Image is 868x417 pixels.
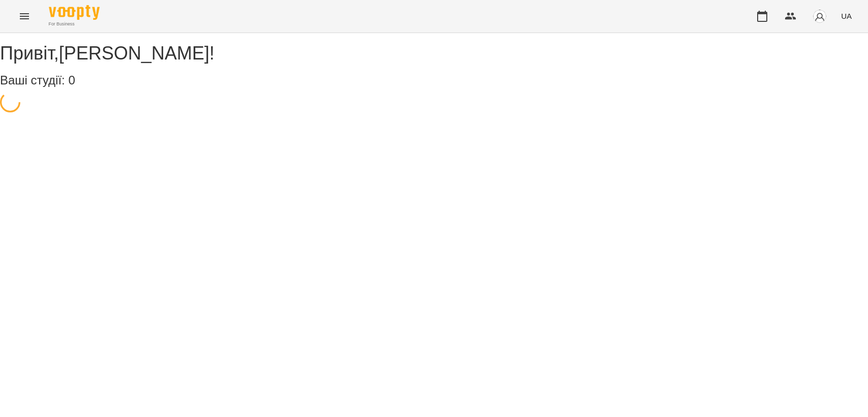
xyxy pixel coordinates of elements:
[68,73,75,87] span: 0
[12,4,37,28] button: Menu
[841,11,852,21] span: UA
[837,7,856,25] button: UA
[813,9,827,23] img: avatar_s.png
[49,5,100,20] img: Voopty Logo
[49,21,100,27] span: For Business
